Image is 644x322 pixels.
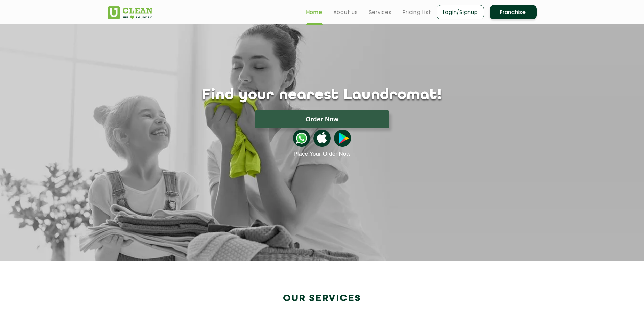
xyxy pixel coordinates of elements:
a: Login/Signup [437,5,484,19]
h1: Find your nearest Laundromat! [102,87,542,104]
img: whatsappicon.png [293,130,310,147]
a: Franchise [490,5,537,19]
button: Order Now [255,110,389,128]
img: UClean Laundry and Dry Cleaning [108,6,152,19]
a: Home [306,8,323,16]
a: Place Your Order Now [293,151,350,157]
a: Pricing List [403,8,431,16]
a: About us [333,8,358,16]
a: Services [369,8,392,16]
h2: Our Services [108,293,537,304]
img: apple-icon.png [313,130,330,147]
img: playstoreicon.png [334,130,351,147]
